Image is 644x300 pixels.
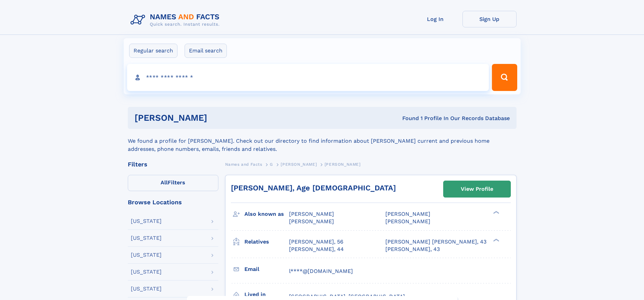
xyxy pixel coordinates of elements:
[131,235,162,241] div: [US_STATE]
[128,175,218,191] label: Filters
[129,44,177,58] label: Regular search
[385,218,430,225] span: [PERSON_NAME]
[135,114,305,122] h1: [PERSON_NAME]
[289,246,344,253] a: [PERSON_NAME], 44
[289,211,334,217] span: [PERSON_NAME]
[231,184,396,192] a: [PERSON_NAME], Age [DEMOGRAPHIC_DATA]
[244,208,289,220] h3: Also known as
[492,238,500,242] div: ❯
[385,246,440,253] a: [PERSON_NAME], 43
[408,11,462,27] a: Log In
[461,181,493,197] div: View Profile
[444,181,510,197] a: View Profile
[244,236,289,248] h3: Relatives
[385,238,486,246] a: [PERSON_NAME] [PERSON_NAME], 43
[281,160,317,168] a: [PERSON_NAME]
[492,64,517,91] button: Search Button
[131,286,162,292] div: [US_STATE]
[128,11,225,29] img: Logo Names and Facts
[127,64,489,91] input: search input
[128,161,218,167] div: Filters
[492,210,500,215] div: ❯
[128,199,218,205] div: Browse Locations
[225,160,262,168] a: Names and Facts
[131,218,162,224] div: [US_STATE]
[462,11,517,27] a: Sign Up
[270,162,273,167] span: G
[128,129,517,153] div: We found a profile for [PERSON_NAME]. Check out our directory to find information about [PERSON_N...
[289,238,343,246] a: [PERSON_NAME], 56
[161,179,168,186] span: All
[131,252,162,258] div: [US_STATE]
[270,160,273,168] a: G
[289,293,405,300] span: [GEOGRAPHIC_DATA], [GEOGRAPHIC_DATA]
[131,269,162,275] div: [US_STATE]
[305,115,510,122] div: Found 1 Profile In Our Records Database
[185,44,227,58] label: Email search
[289,218,334,225] span: [PERSON_NAME]
[385,211,430,217] span: [PERSON_NAME]
[281,162,317,167] span: [PERSON_NAME]
[244,263,289,275] h3: Email
[325,162,361,167] span: [PERSON_NAME]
